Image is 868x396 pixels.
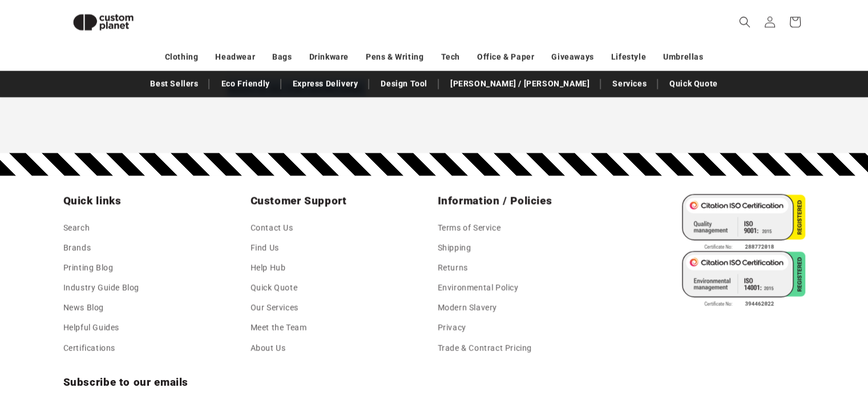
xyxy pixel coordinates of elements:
[477,47,534,67] a: Office & Paper
[438,298,497,318] a: Modern Slavery
[375,74,433,94] a: Design Tool
[251,238,279,258] a: Find Us
[663,47,703,67] a: Umbrellas
[63,338,115,358] a: Certifications
[445,74,595,94] a: [PERSON_NAME] / [PERSON_NAME]
[677,273,868,396] iframe: Chat Widget
[438,194,618,208] h2: Information / Policies
[551,47,594,67] a: Giveaways
[251,278,298,298] a: Quick Quote
[664,74,724,94] a: Quick Quote
[438,221,501,238] a: Terms of Service
[251,258,286,278] a: Help Hub
[251,221,293,238] a: Contact Us
[251,338,286,358] a: About Us
[63,194,244,208] h2: Quick links
[438,278,519,298] a: Environmental Policy
[63,5,143,40] img: Custom Planet
[438,258,468,278] a: Returns
[215,74,275,94] a: Eco Friendly
[611,47,646,67] a: Lifestyle
[63,221,90,238] a: Search
[251,298,298,318] a: Our Services
[63,375,656,389] h2: Subscribe to our emails
[287,74,364,94] a: Express Delivery
[441,47,459,67] a: Tech
[366,47,423,67] a: Pens & Writing
[438,238,471,258] a: Shipping
[272,47,292,67] a: Bags
[165,47,199,67] a: Clothing
[732,10,757,35] summary: Search
[63,298,104,318] a: News Blog
[63,258,114,278] a: Printing Blog
[682,251,805,308] img: ISO 14001 Certified
[63,318,119,338] a: Helpful Guides
[144,74,204,94] a: Best Sellers
[215,47,255,67] a: Headwear
[438,318,466,338] a: Privacy
[251,318,307,338] a: Meet the Team
[682,194,805,251] img: ISO 9001 Certified
[63,238,91,258] a: Brands
[63,278,139,298] a: Industry Guide Blog
[309,47,349,67] a: Drinkware
[251,194,431,208] h2: Customer Support
[438,338,532,358] a: Trade & Contract Pricing
[607,74,652,94] a: Services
